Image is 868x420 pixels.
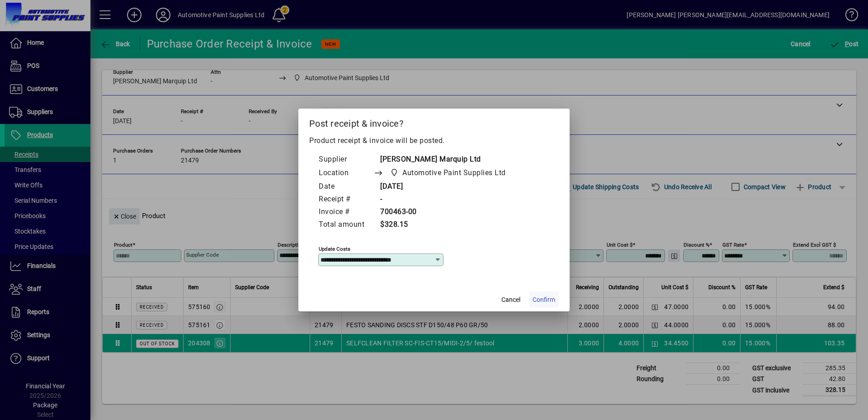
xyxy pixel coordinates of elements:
[318,219,373,231] td: Total amount
[318,153,373,166] td: Supplier
[319,246,350,252] mat-label: Update costs
[501,295,520,305] span: Cancel
[373,193,523,206] td: -
[373,181,523,193] td: [DATE]
[373,206,523,219] td: 700463-00
[309,135,559,146] p: Product receipt & invoice will be posted.
[402,167,506,178] span: Automotive Paint Supplies Ltd
[298,109,570,135] h2: Post receipt & invoice?
[318,206,373,219] td: Invoice #
[533,295,555,305] span: Confirm
[373,153,523,166] td: [PERSON_NAME] Marquip Ltd
[373,219,523,231] td: $328.15
[387,167,509,179] span: Automotive Paint Supplies Ltd
[318,193,373,206] td: Receipt #
[318,166,373,181] td: Location
[318,181,373,193] td: Date
[496,291,525,308] button: Cancel
[529,291,559,308] button: Confirm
